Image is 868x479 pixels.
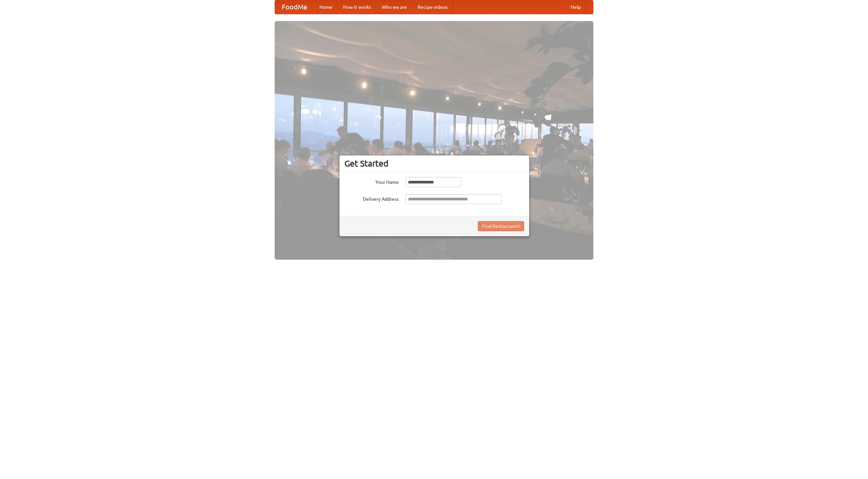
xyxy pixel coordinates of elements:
a: Home [314,0,338,14]
a: Help [565,0,586,14]
label: Your Name [344,177,399,186]
button: Find Restaurants! [478,221,524,231]
a: How it works [338,0,376,14]
a: Who we are [376,0,412,14]
h3: Get Started [344,158,524,169]
label: Delivery Address [344,194,399,202]
a: FoodMe [275,0,314,14]
a: Recipe videos [412,0,453,14]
